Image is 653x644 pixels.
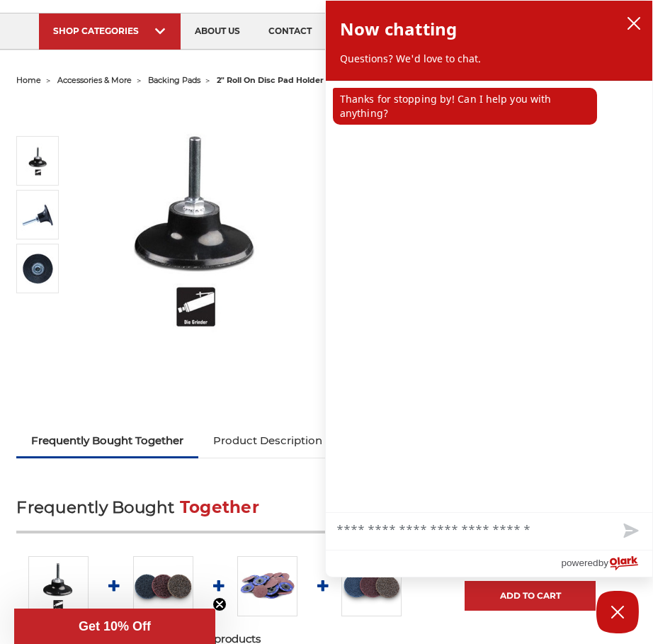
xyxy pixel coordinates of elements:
[76,110,317,351] img: 2" Roll On Disc Pad Holder - 1/4" Shank
[340,52,638,66] p: Questions? We'd love to chat.
[340,15,457,43] h2: Now chatting
[333,88,597,125] p: Thanks for stopping by! Can I help you with anything?
[212,597,227,611] button: Close teaser
[561,550,652,577] a: Powered by Olark
[217,75,373,85] span: 2" roll on disc pad holder - 1/4" shank
[28,556,89,616] img: 2" Roll On Disc Pad Holder - 1/4" Shank
[181,13,254,50] a: about us
[53,26,166,36] div: SHOP CATEGORIES
[20,251,55,286] img: 2" Roll On Disc Pad Holder - 1/4" Shank
[465,581,596,611] a: Add to Cart
[198,425,337,456] a: Product Description
[561,554,598,572] span: powered
[20,143,55,179] img: 2" Roll On Disc Pad Holder - 1/4" Shank
[598,554,608,572] span: by
[16,497,174,517] span: Frequently Bought
[57,75,132,85] a: accessories & more
[607,513,652,550] button: Send message
[326,81,652,512] div: chat
[20,197,55,232] img: 2" Roll On Disc Pad Holder - 1/4" Shank
[16,425,198,456] a: Frequently Bought Together
[14,609,215,644] div: Get 10% OffClose teaser
[623,13,645,34] button: close chatbox
[180,497,259,517] span: Together
[254,13,326,50] a: contact
[16,75,41,85] a: home
[148,75,200,85] a: backing pads
[79,619,151,633] span: Get 10% Off
[596,591,639,633] button: Close Chatbox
